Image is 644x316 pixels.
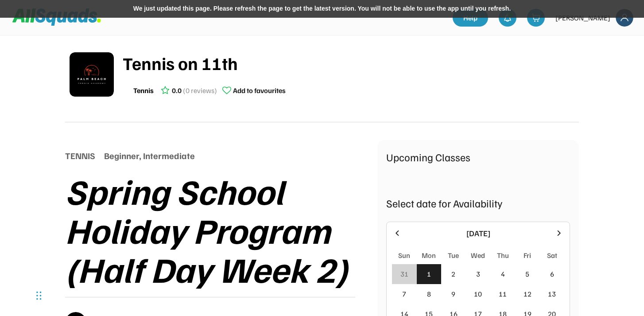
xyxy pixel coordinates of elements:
[451,269,455,279] div: 2
[123,50,579,76] div: Tennis on 11th
[386,195,570,211] div: Select date for Availability
[104,149,195,162] div: Beginner, Intermediate
[422,250,436,261] div: Mon
[524,289,531,299] div: 12
[476,269,480,279] div: 3
[524,250,531,261] div: Fri
[133,85,154,96] div: Tennis
[427,289,431,299] div: 8
[65,171,377,288] div: Spring School Holiday Program (Half Day Week 2)
[451,289,455,299] div: 9
[172,85,182,96] div: 0.0
[70,52,114,97] img: IMG_2979.png
[402,289,406,299] div: 7
[233,85,286,96] div: Add to favourites
[497,250,509,261] div: Thu
[183,85,217,96] div: (0 reviews)
[400,269,408,279] div: 31
[474,289,482,299] div: 10
[499,289,507,299] div: 11
[65,149,95,162] div: TENNIS
[547,250,557,261] div: Sat
[427,269,431,279] div: 1
[501,269,505,279] div: 4
[548,289,556,299] div: 13
[398,250,410,261] div: Sun
[386,149,570,165] div: Upcoming Classes
[448,250,459,261] div: Tue
[525,269,529,279] div: 5
[550,269,554,279] div: 6
[471,250,485,261] div: Wed
[407,227,549,239] div: [DATE]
